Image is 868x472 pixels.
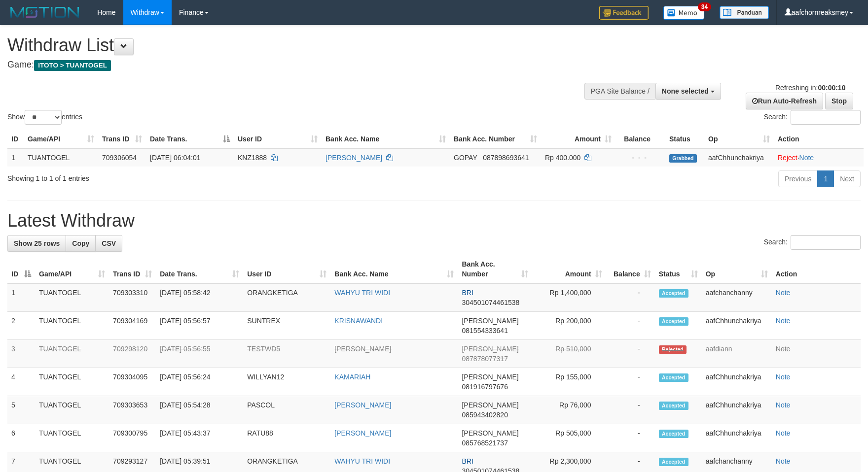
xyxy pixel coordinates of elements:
[109,340,156,368] td: 709298120
[541,130,615,148] th: Amount: activate to sort column ascending
[14,239,60,247] span: Show 25 rows
[665,130,704,148] th: Status
[776,429,791,437] a: Note
[462,457,473,465] span: BRI
[462,439,507,447] span: Copy 085768521737 to clipboard
[462,429,518,437] span: [PERSON_NAME]
[764,235,861,250] label: Search:
[156,283,243,312] td: [DATE] 05:58:42
[458,255,532,283] th: Bank Acc. Number: activate to sort column ascending
[156,368,243,396] td: [DATE] 05:56:24
[7,340,35,368] td: 3
[776,317,791,325] a: Note
[102,239,116,247] span: CSV
[7,368,35,396] td: 4
[791,235,861,250] input: Search:
[35,255,109,283] th: Game/API: activate to sort column ascending
[606,396,655,424] td: -
[156,396,243,424] td: [DATE] 05:54:28
[25,110,62,125] select: Showentries
[454,154,477,162] span: GOPAY
[778,170,818,187] a: Previous
[243,396,330,424] td: PASCOL
[109,424,156,452] td: 709300795
[615,130,665,148] th: Balance
[66,235,96,252] a: Copy
[619,153,661,163] div: - - -
[150,154,200,162] span: [DATE] 06:04:01
[102,154,137,162] span: 709306054
[334,401,391,409] a: [PERSON_NAME]
[7,35,569,55] h1: Withdraw List
[35,368,109,396] td: TUANTOGEL
[669,154,697,163] span: Grabbed
[7,424,35,452] td: 6
[7,148,24,167] td: 1
[799,154,814,162] a: Note
[334,457,390,465] a: WAHYU TRI WIDI
[833,170,861,187] a: Next
[659,373,688,382] span: Accepted
[7,60,569,70] h4: Game:
[450,130,541,148] th: Bank Acc. Number: activate to sort column ascending
[659,289,688,298] span: Accepted
[720,6,769,19] img: panduan.png
[606,283,655,312] td: -
[818,84,845,92] strong: 00:00:10
[606,424,655,452] td: -
[156,255,243,283] th: Date Trans.: activate to sort column ascending
[462,355,507,363] span: Copy 087878077317 to clipboard
[35,340,109,368] td: TUANTOGEL
[584,83,655,100] div: PGA Site Balance /
[234,130,322,148] th: User ID: activate to sort column ascending
[243,312,330,340] td: SUNTREX
[659,317,688,326] span: Accepted
[156,424,243,452] td: [DATE] 05:43:37
[532,255,606,283] th: Amount: activate to sort column ascending
[243,283,330,312] td: ORANGKETIGA
[334,289,390,297] a: WAHYU TRI WIDI
[702,424,772,452] td: aafChhunchakriya
[35,396,109,424] td: TUANTOGEL
[776,345,791,353] a: Note
[243,368,330,396] td: WILLYAN12
[35,283,109,312] td: TUANTOGEL
[606,255,655,283] th: Balance: activate to sort column ascending
[7,110,82,125] label: Show entries
[772,255,861,283] th: Action
[662,87,709,95] span: None selected
[462,373,518,381] span: [PERSON_NAME]
[462,289,473,297] span: BRI
[702,283,772,312] td: aafchanchanny
[7,235,66,252] a: Show 25 rows
[156,312,243,340] td: [DATE] 05:56:57
[7,169,354,183] div: Showing 1 to 1 of 1 entries
[659,345,687,354] span: Rejected
[109,312,156,340] td: 709304169
[334,317,383,325] a: KRISNAWANDI
[35,424,109,452] td: TUANTOGEL
[35,312,109,340] td: TUANTOGEL
[704,130,774,148] th: Op: activate to sort column ascending
[462,345,518,353] span: [PERSON_NAME]
[462,299,519,306] span: Copy 304501074461538 to clipboard
[663,6,705,20] img: Button%20Memo.svg
[483,154,529,162] span: Copy 087898693641 to clipboard
[545,154,580,162] span: Rp 400.000
[606,340,655,368] td: -
[334,373,370,381] a: KAMARIAH
[330,255,458,283] th: Bank Acc. Name: activate to sort column ascending
[825,93,853,109] a: Stop
[243,340,330,368] td: TESTWD5
[325,154,382,162] a: [PERSON_NAME]
[24,148,98,167] td: TUANTOGEL
[156,340,243,368] td: [DATE] 05:56:55
[702,312,772,340] td: aafChhunchakriya
[659,430,688,438] span: Accepted
[774,130,864,148] th: Action
[774,148,864,167] td: ·
[243,424,330,452] td: RATU88
[532,283,606,312] td: Rp 1,400,000
[702,255,772,283] th: Op: activate to sort column ascending
[817,170,834,187] a: 1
